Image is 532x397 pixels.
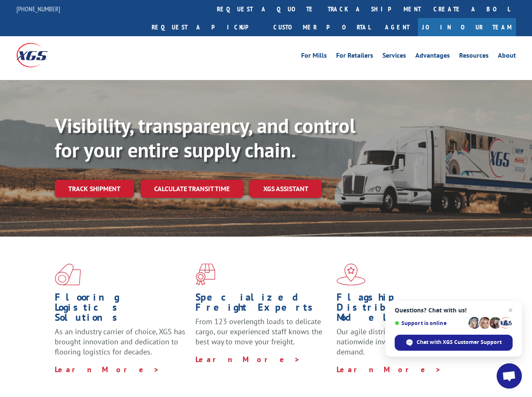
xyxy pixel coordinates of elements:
a: Learn More > [337,365,441,374]
a: Resources [459,52,489,61]
span: Questions? Chat with us! [395,307,513,314]
img: xgs-icon-flagship-distribution-model-red [337,264,366,285]
span: Chat with XGS Customer Support [417,338,502,346]
a: Track shipment [55,180,134,197]
a: Join Our Team [418,18,516,36]
a: For Retailers [336,52,373,61]
h1: Flagship Distribution Model [337,292,471,327]
a: Request a pickup [145,18,267,36]
h1: Flooring Logistics Solutions [55,292,189,327]
a: XGS ASSISTANT [250,180,322,198]
img: xgs-icon-focused-on-flooring-red [195,264,215,285]
h1: Specialized Freight Experts [195,292,330,317]
b: Visibility, transparency, and control for your entire supply chain. [55,112,356,163]
a: About [498,52,516,61]
span: Support is online [395,320,465,326]
a: Agent [377,18,418,36]
a: [PHONE_NUMBER] [16,5,60,13]
div: Open chat [497,363,522,389]
span: Close chat [505,305,516,315]
a: Advantages [415,52,450,61]
p: From 123 overlength loads to delicate cargo, our experienced staff knows the best way to move you... [195,317,330,354]
a: Customer Portal [267,18,377,36]
a: Services [382,52,406,61]
a: For Mills [301,52,327,61]
span: As an industry carrier of choice, XGS has brought innovation and dedication to flooring logistics... [55,327,185,357]
a: Learn More > [55,365,160,374]
div: Chat with XGS Customer Support [395,335,513,351]
span: Our agile distribution network gives you nationwide inventory management on demand. [337,327,468,357]
a: Calculate transit time [141,180,243,198]
img: xgs-icon-total-supply-chain-intelligence-red [55,264,81,285]
a: Learn More > [195,354,300,364]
